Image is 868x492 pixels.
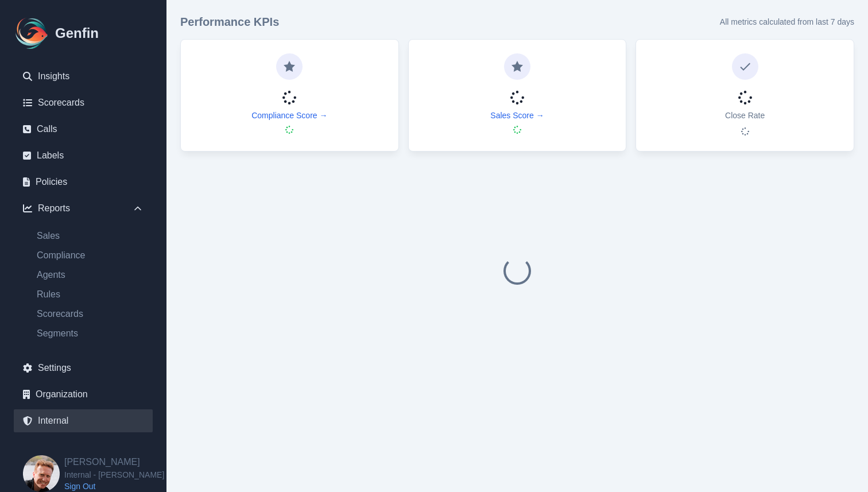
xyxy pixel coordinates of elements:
[64,455,164,469] h2: [PERSON_NAME]
[14,91,153,114] a: Scorecards
[64,469,164,481] span: Internal - [PERSON_NAME]
[14,383,153,406] a: Organization
[28,307,153,321] a: Scorecards
[14,15,51,52] img: Logo
[28,249,153,262] a: Compliance
[28,327,153,340] a: Segments
[490,110,544,121] a: Sales Score →
[14,65,153,88] a: Insights
[14,144,153,167] a: Labels
[14,197,153,220] div: Reports
[180,14,279,30] h3: Performance KPIs
[64,481,164,492] a: Sign Out
[14,118,153,141] a: Calls
[28,288,153,301] a: Rules
[55,24,99,42] h1: Genfin
[251,110,327,121] a: Compliance Score →
[14,357,153,379] a: Settings
[28,268,153,282] a: Agents
[14,171,153,193] a: Policies
[28,229,153,243] a: Sales
[14,409,153,432] a: Internal
[720,16,854,28] p: All metrics calculated from last 7 days
[23,455,60,492] img: Brian Dunagan
[725,110,765,121] p: Close Rate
